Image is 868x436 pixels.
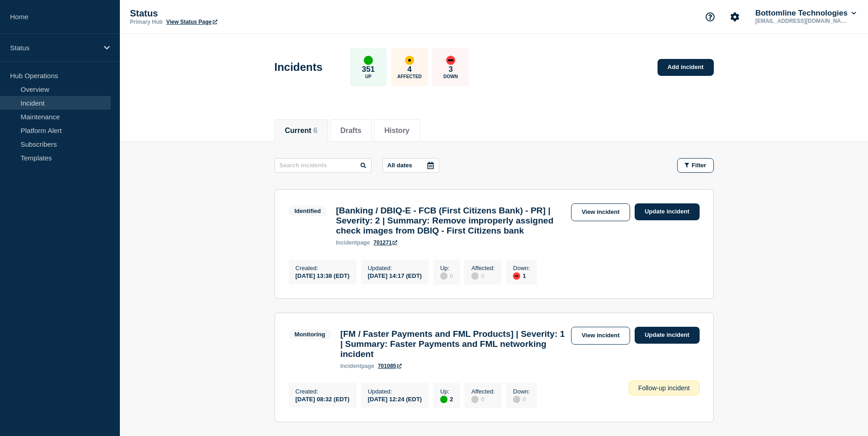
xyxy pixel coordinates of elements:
a: View incident [571,327,630,345]
p: 351 [362,65,375,74]
p: Up [365,74,372,79]
p: Created : [296,265,350,271]
p: Updated : [368,265,422,271]
a: 701271 [373,239,397,246]
p: Updated : [368,388,422,395]
a: Update incident [635,327,700,344]
div: disabled [471,396,479,403]
p: Down : [513,388,530,395]
p: All dates [388,162,412,169]
span: incident [340,363,361,369]
a: Update incident [635,203,700,220]
p: Status [10,44,98,52]
button: All dates [383,158,439,173]
span: Identified [289,206,327,216]
button: Drafts [340,127,361,135]
div: up [364,56,373,65]
p: Status [130,8,313,19]
button: Support [701,7,720,27]
a: View Status Page [166,19,217,25]
span: Filter [692,162,706,169]
input: Search incidents [275,158,372,173]
span: 6 [313,127,318,134]
p: Primary Hub [130,19,162,25]
p: [EMAIL_ADDRESS][DOMAIN_NAME] [754,18,849,24]
div: 2 [440,395,453,403]
button: Current 6 [285,127,318,135]
p: Created : [296,388,350,395]
a: 701085 [378,363,402,369]
div: disabled [440,272,447,280]
a: Add incident [658,59,714,76]
div: Follow-up incident [629,381,700,395]
h3: [FM / Faster Payments and FML Products] | Severity: 1 | Summary: Faster Payments and FML networki... [340,329,566,359]
p: Down [443,74,458,79]
h3: [Banking / DBIQ-E - FCB (First Citizens Bank) - PR] | Severity: 2 | Summary: Remove improperly as... [336,206,566,236]
div: disabled [471,272,479,280]
div: 0 [471,271,495,280]
button: Filter [677,158,714,173]
p: 4 [407,65,411,74]
span: Monitoring [289,329,331,340]
div: 0 [440,271,453,280]
div: [DATE] 08:32 (EDT) [296,395,350,403]
div: 0 [513,395,530,403]
span: incident [336,239,357,246]
button: Account settings [725,7,744,27]
a: View incident [571,203,630,221]
button: History [384,127,410,135]
p: Affected [397,74,421,79]
p: Down : [513,265,530,271]
div: 1 [513,271,530,280]
button: Bottomline Technologies [754,9,858,18]
p: Up : [440,388,453,395]
div: [DATE] 13:38 (EDT) [296,271,350,279]
div: affected [405,56,414,65]
p: Up : [440,265,453,271]
div: up [440,396,447,403]
p: page [340,363,374,369]
div: down [513,272,520,280]
div: [DATE] 12:24 (EDT) [368,395,422,403]
p: 3 [448,65,453,74]
p: page [336,239,370,246]
p: Affected : [471,265,495,271]
div: disabled [513,396,520,403]
div: [DATE] 14:17 (EDT) [368,271,422,279]
div: 0 [471,395,495,403]
h1: Incidents [275,61,323,74]
div: down [446,56,455,65]
p: Affected : [471,388,495,395]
